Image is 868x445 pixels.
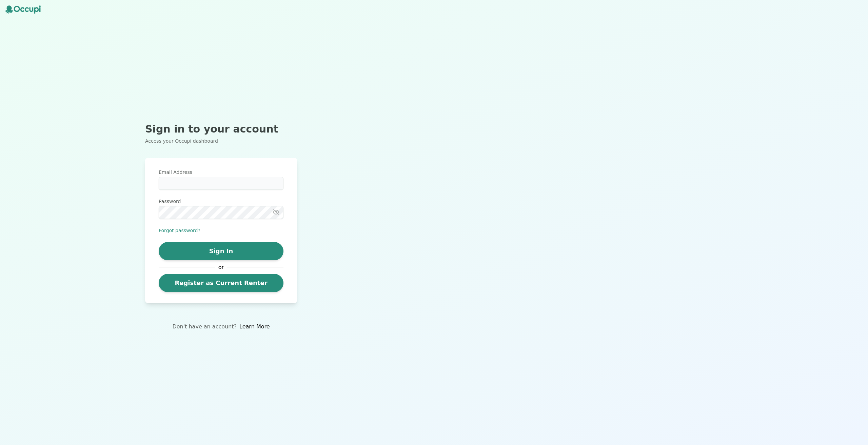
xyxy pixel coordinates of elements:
[159,227,200,234] button: Forgot password?
[159,198,283,205] label: Password
[145,138,297,144] p: Access your Occupi dashboard
[239,322,270,330] a: Learn More
[159,274,283,292] a: Register as Current Renter
[172,322,237,330] p: Don't have an account?
[159,169,283,176] label: Email Address
[215,263,227,271] span: or
[159,242,283,260] button: Sign In
[145,123,297,135] h2: Sign in to your account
